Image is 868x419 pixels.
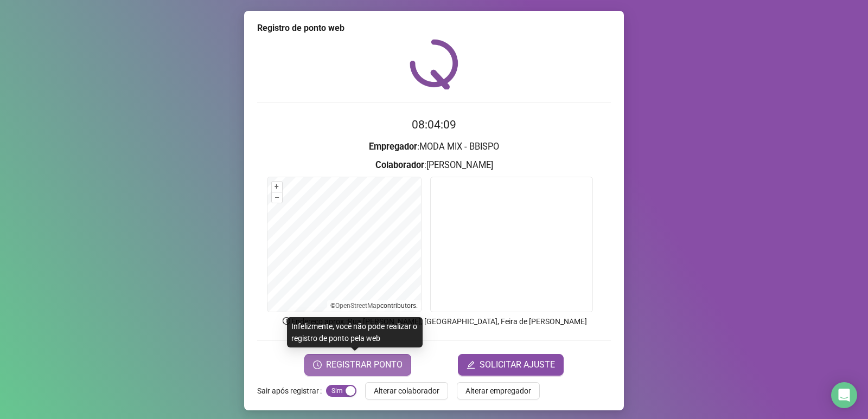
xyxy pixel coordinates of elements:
[257,140,611,154] h3: : MODA MIX - BBISPO
[304,354,411,376] button: REGISTRAR PONTO
[257,158,611,172] h3: : [PERSON_NAME]
[831,382,857,408] div: Open Intercom Messenger
[257,382,326,399] label: Sair após registrar
[272,182,282,192] button: +
[369,141,417,152] strong: Empregador
[257,315,611,327] p: Endereço aprox. : Rua [PERSON_NAME], [GEOGRAPHIC_DATA], Feira de [PERSON_NAME]
[457,382,540,399] button: Alterar empregador
[465,385,531,397] span: Alterar empregador
[458,354,564,376] button: editSOLICITAR AJUSTE
[365,382,448,399] button: Alterar colaborador
[412,118,456,131] time: 08:04:09
[326,358,403,371] span: REGISTRAR PONTO
[330,302,418,310] li: © contributors.
[287,317,423,347] div: Infelizmente, você não pode realizar o registro de ponto pela web
[313,360,322,369] span: clock-circle
[467,360,475,369] span: edit
[272,192,282,203] button: –
[375,160,424,170] strong: Colaborador
[335,302,380,310] a: OpenStreetMap
[257,22,611,35] div: Registro de ponto web
[374,385,439,397] span: Alterar colaborador
[410,39,458,89] img: QRPoint
[282,316,291,326] span: info-circle
[480,358,555,371] span: SOLICITAR AJUSTE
